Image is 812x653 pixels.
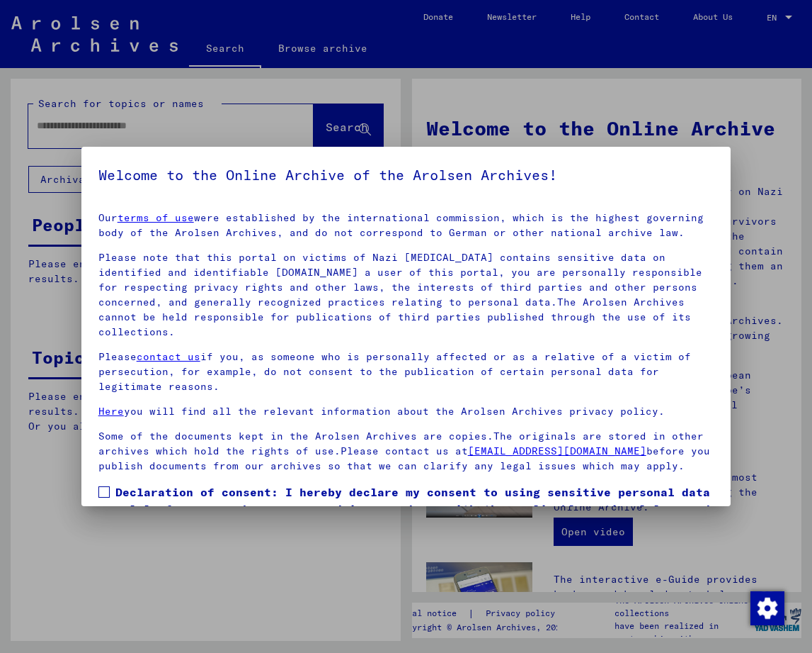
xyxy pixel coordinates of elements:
a: contact us [137,350,200,363]
a: Here [98,405,124,418]
a: [EMAIL_ADDRESS][DOMAIN_NAME] [468,445,646,457]
p: you will find all the relevant information about the Arolsen Archives privacy policy. [98,404,714,419]
span: Declaration of consent: I hereby declare my consent to using sensitive personal data solely for r... [115,484,714,552]
img: Change consent [750,591,784,625]
p: Please if you, as someone who is personally affected or as a relative of a victim of persecution,... [98,350,714,394]
p: Some of the documents kept in the Arolsen Archives are copies.The originals are stored in other a... [98,429,714,474]
p: Please note that this portal on victims of Nazi [MEDICAL_DATA] contains sensitive data on identif... [98,250,714,340]
h5: Welcome to the Online Archive of the Arolsen Archives! [98,164,714,186]
p: Our were established by the international commission, which is the highest governing body of the ... [98,211,714,240]
a: terms of use [118,211,194,224]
